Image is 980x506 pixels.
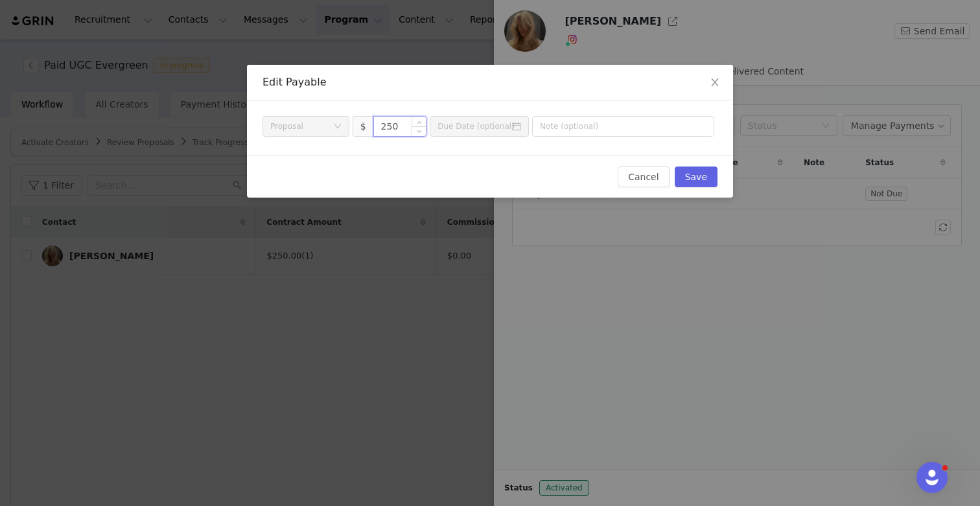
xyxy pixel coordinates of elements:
[697,65,733,101] button: Close
[270,117,303,136] div: Proposal
[412,117,426,126] span: Increase Value
[417,130,422,134] i: icon: down
[916,462,948,493] iframe: Intercom live chat
[353,116,373,137] span: $
[710,77,720,87] i: icon: close
[532,116,714,137] input: Note (optional)
[618,167,669,187] button: Cancel
[334,122,342,132] i: icon: down
[262,75,717,89] div: Edit Payable
[675,167,717,187] button: Save
[417,120,422,124] i: icon: up
[430,116,529,137] input: Due Date (optional)
[512,122,521,131] i: icon: calendar
[412,126,426,136] span: Decrease Value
